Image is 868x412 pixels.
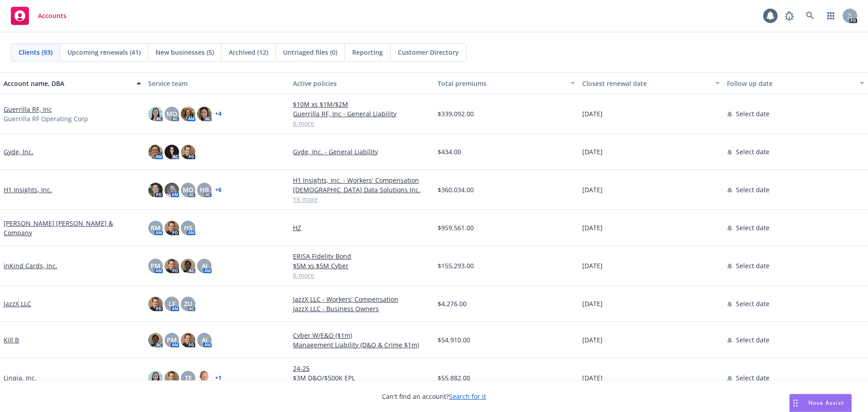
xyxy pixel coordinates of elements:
img: photo [165,259,179,273]
div: Account name, DBA [4,79,131,88]
a: H1 Insights, Inc. [4,185,52,194]
img: photo [148,145,163,159]
span: Select date [736,373,769,383]
span: Customer Directory [398,47,459,57]
span: $55,882.00 [438,373,470,383]
a: $5M xs $5M Cyber [293,261,430,270]
span: New businesses (5) [156,47,214,57]
img: photo [148,297,163,311]
img: photo [165,183,179,197]
span: [DATE] [582,223,603,232]
span: $4,276.00 [438,299,467,308]
span: RM [151,223,160,232]
span: Select date [736,261,769,270]
span: AJ [202,335,208,345]
img: photo [197,371,212,385]
span: [DATE] [582,373,603,383]
span: [DATE] [582,335,603,345]
a: [PERSON_NAME] [PERSON_NAME] & Company [4,218,141,237]
button: Nova Assist [789,394,852,412]
span: HS [184,223,193,232]
span: Select date [736,299,769,308]
img: photo [181,107,195,121]
a: 24-25 [293,364,430,373]
span: Accounts [38,12,66,19]
img: photo [165,371,179,385]
a: Kill B [4,335,19,345]
img: photo [148,183,163,197]
img: photo [181,333,195,347]
a: + 1 [215,375,222,381]
a: Gyde, Inc. [4,147,33,156]
div: Drag to move [790,394,801,412]
a: Linqia, Inc. [4,373,37,383]
a: $10M xs $1M/$2M [293,99,430,109]
span: AJ [202,261,208,270]
a: 16 more [293,194,430,204]
img: photo [165,145,179,159]
a: Switch app [822,7,840,25]
span: Guerrilla RF Operating Corp [4,114,88,123]
span: [DATE] [582,147,603,156]
span: $360,034.00 [438,185,474,194]
span: [DATE] [582,299,603,308]
a: Guerrilla RF, Inc [4,104,52,114]
img: photo [148,371,163,385]
a: 6 more [293,270,430,280]
img: photo [148,333,163,347]
span: PM [167,335,177,345]
span: LF [169,299,175,308]
img: photo [165,221,179,235]
a: Search [801,7,819,25]
a: $3M D&O/$500K EPL [293,373,430,383]
span: PM [151,261,160,270]
div: Total premiums [438,79,565,88]
span: Reporting [352,47,383,57]
a: Guerrilla RF, Inc - General Liability [293,109,430,118]
span: HB [200,185,209,194]
button: Closest renewal date [579,72,723,94]
span: Untriaged files (0) [283,47,337,57]
a: HZ [293,223,430,232]
a: ERISA Fidelity Bond [293,251,430,261]
span: Can't find an account? [382,392,486,401]
button: Service team [145,72,289,94]
span: [DATE] [582,109,603,118]
span: Nova Assist [808,399,844,407]
a: Management Liability (D&O & Crime $1m) [293,340,430,350]
img: photo [148,107,163,121]
div: Follow up date [727,79,854,88]
span: Select date [736,109,769,118]
div: Closest renewal date [582,79,710,88]
button: Active policies [289,72,434,94]
a: 6 more [293,118,430,128]
span: $959,561.00 [438,223,474,232]
span: Clients (93) [19,47,52,57]
a: Accounts [7,3,70,28]
a: Search for it [449,392,486,401]
span: [DATE] [582,185,603,194]
img: photo [181,259,195,273]
span: [DATE] [582,261,603,270]
img: photo [197,107,212,121]
a: + 6 [215,187,222,193]
span: Select date [736,147,769,156]
a: H1 Insights, Inc. - Workers' Compensation [293,175,430,185]
div: Active policies [293,79,430,88]
a: + 4 [215,111,222,117]
span: Select date [736,185,769,194]
img: photo [181,145,195,159]
span: $54,910.00 [438,335,470,345]
button: Follow up date [723,72,868,94]
div: Service team [148,79,286,88]
span: $155,293.00 [438,261,474,270]
span: $339,092.00 [438,109,474,118]
span: TF [185,373,192,383]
